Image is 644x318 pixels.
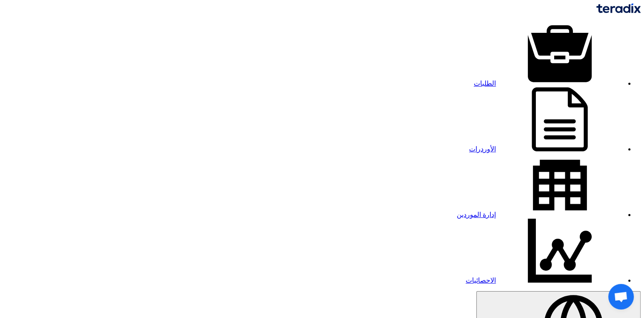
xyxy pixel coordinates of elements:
a: الأوردرات [469,145,624,153]
img: Teradix logo [596,3,641,13]
a: الاحصائيات [466,277,624,284]
a: إدارة الموردين [457,211,624,218]
a: الطلبات [474,80,624,87]
a: Open chat [608,284,634,309]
